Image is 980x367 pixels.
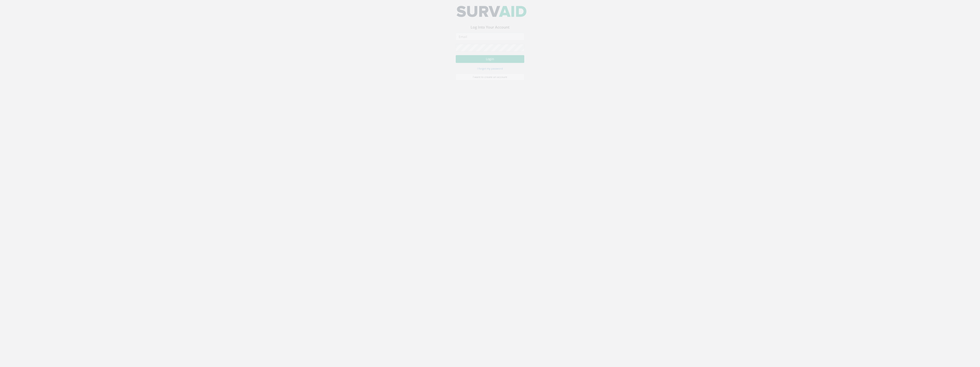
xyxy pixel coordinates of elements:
[456,59,524,66] button: Login
[456,77,524,84] a: I want to create an account
[456,29,524,33] h3: Log Into Your Account
[477,70,503,74] a: I forgot my password
[456,36,524,44] input: Email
